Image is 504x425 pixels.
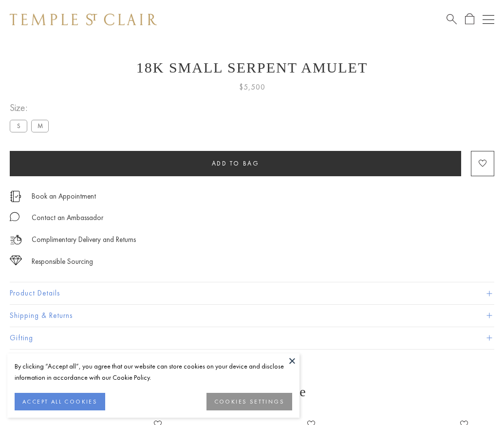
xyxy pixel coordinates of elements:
[32,256,93,268] div: Responsible Sourcing
[239,81,265,93] span: $5,500
[32,234,136,246] p: Complimentary Delivery and Returns
[32,191,96,202] a: Book an Appointment
[10,191,21,202] img: icon_appointment.svg
[10,256,22,265] img: icon_sourcing.svg
[15,361,292,383] div: By clicking “Accept all”, you agree that our website can store cookies on your device and disclos...
[15,393,105,410] button: ACCEPT ALL COOKIES
[10,120,27,132] label: S
[483,14,494,25] button: Open navigation
[10,59,494,76] h1: 18K Small Serpent Amulet
[32,212,103,224] div: Contact an Ambassador
[447,13,457,25] a: Search
[206,393,292,410] button: COOKIES SETTINGS
[212,159,260,167] span: Add to bag
[10,327,494,349] button: Gifting
[10,14,157,25] img: Temple St. Clair
[10,305,494,327] button: Shipping & Returns
[31,120,49,132] label: M
[10,234,22,246] img: icon_delivery.svg
[465,13,474,25] a: Open Shopping Bag
[10,151,461,176] button: Add to bag
[10,212,19,222] img: MessageIcon-01_2.svg
[10,100,53,116] span: Size:
[10,282,494,304] button: Product Details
